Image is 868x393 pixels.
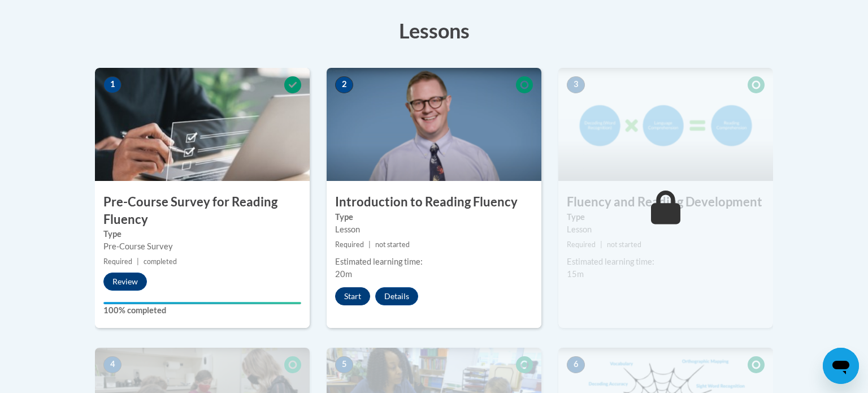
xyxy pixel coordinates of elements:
span: | [368,240,371,249]
label: 100% completed [103,304,301,317]
div: Lesson [567,223,765,236]
img: Course Image [95,68,310,181]
h3: Lessons [95,16,773,45]
span: not started [607,240,641,249]
img: Course Image [327,68,541,181]
button: Review [103,273,147,291]
span: 1 [103,76,121,93]
span: 6 [567,356,585,373]
label: Type [103,228,301,240]
h3: Introduction to Reading Fluency [327,193,541,211]
span: 3 [567,76,585,93]
button: Details [375,287,418,305]
span: | [600,240,602,249]
span: 5 [335,356,353,373]
span: | [137,257,139,266]
div: Lesson [335,223,533,236]
h3: Fluency and Reading Development [558,193,773,211]
span: not started [375,240,410,249]
span: Required [567,240,596,249]
span: completed [144,257,177,266]
button: Start [335,287,370,305]
img: Course Image [558,68,773,181]
div: Your progress [103,302,301,304]
span: 2 [335,76,353,93]
div: Estimated learning time: [335,256,533,268]
div: Pre-Course Survey [103,240,301,253]
span: Required [103,257,132,266]
span: Required [335,240,364,249]
h3: Pre-Course Survey for Reading Fluency [95,193,310,228]
span: 4 [103,356,121,373]
label: Type [335,211,533,223]
div: Estimated learning time: [567,256,765,268]
iframe: Button to launch messaging window [823,348,859,384]
label: Type [567,211,765,223]
span: 15m [567,269,584,279]
span: 20m [335,269,352,279]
